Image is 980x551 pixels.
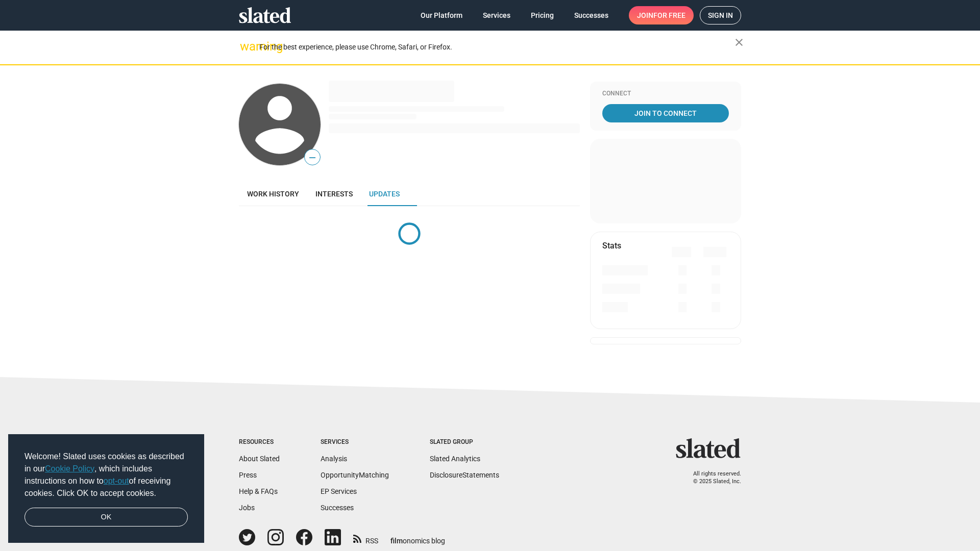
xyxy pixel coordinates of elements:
mat-icon: close [733,36,745,48]
a: Successes [566,6,617,24]
div: Connect [602,90,729,98]
p: All rights reserved. © 2025 Slated, Inc. [682,470,741,485]
span: Welcome! Slated uses cookies as described in our , which includes instructions on how to of recei... [24,450,188,499]
a: Analysis [321,455,347,463]
a: Jobs [239,504,255,512]
a: EP Services [321,487,357,495]
a: Slated Analytics [430,455,480,463]
span: — [305,151,320,164]
a: Work history [239,182,307,206]
a: OpportunityMatching [321,471,389,479]
span: film [390,537,403,545]
a: About Slated [239,455,280,463]
a: Help & FAQs [239,487,278,495]
span: for free [653,6,685,24]
a: Our Platform [412,6,471,24]
span: Successes [574,6,608,24]
span: Updates [369,190,400,198]
mat-card-title: Stats [602,240,621,251]
a: RSS [353,530,378,546]
span: Sign in [708,7,733,24]
a: filmonomics blog [390,528,445,546]
a: Successes [321,504,354,512]
div: Services [321,438,389,446]
a: Sign in [700,6,741,24]
a: Pricing [523,6,562,24]
span: Pricing [531,6,554,24]
a: Services [475,6,519,24]
span: Services [483,6,510,24]
span: Work history [247,190,299,198]
a: DisclosureStatements [430,471,499,479]
a: opt-out [104,477,129,485]
div: Slated Group [430,438,499,446]
a: Updates [361,182,408,206]
span: Join To Connect [604,104,727,122]
div: cookieconsent [8,434,204,543]
a: Join To Connect [602,104,729,122]
a: Joinfor free [629,6,694,24]
div: Resources [239,438,280,446]
a: Interests [307,182,361,206]
a: Press [239,471,257,479]
a: dismiss cookie message [24,508,188,527]
span: Our Platform [421,6,462,24]
mat-icon: warning [240,40,252,53]
span: Join [637,6,685,24]
div: For the best experience, please use Chrome, Safari, or Firefox. [259,40,735,54]
span: Interests [315,190,353,198]
a: Cookie Policy [45,464,94,473]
